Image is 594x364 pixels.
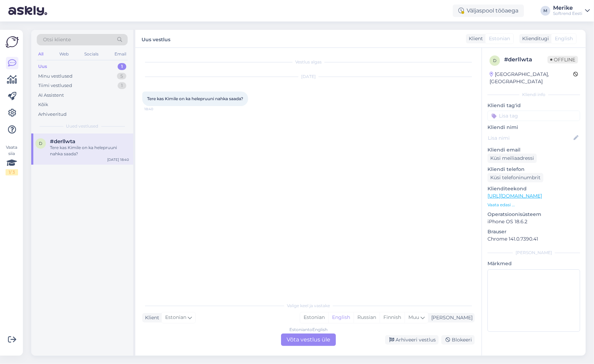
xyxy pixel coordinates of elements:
[354,312,380,323] div: Russian
[553,5,590,16] a: MerikeSoftrend Eesti
[385,335,439,345] div: Arhiveeri vestlus
[488,134,572,142] input: Lisa nimi
[300,312,328,323] div: Estonian
[487,202,580,208] p: Vaata edasi ...
[39,141,42,146] span: d
[6,35,19,49] img: Askly Logo
[118,82,126,89] div: 1
[83,50,100,59] div: Socials
[38,73,73,80] div: Minu vestlused
[107,157,129,162] div: [DATE] 18:40
[487,228,580,235] p: Brauser
[66,123,99,129] span: Uued vestlused
[50,138,75,145] span: #derllwta
[466,35,483,42] div: Klient
[328,312,354,323] div: English
[487,124,580,131] p: Kliendi nimi
[142,303,475,309] div: Valige keel ja vastake
[408,314,419,320] span: Muu
[428,314,473,321] div: [PERSON_NAME]
[117,73,126,80] div: 5
[147,96,243,101] span: Tere kas Kimile on ka helepruuni nahka saada?
[487,193,542,199] a: [URL][DOMAIN_NAME]
[519,35,549,42] div: Klienditugi
[6,169,18,175] div: 1 / 3
[113,50,128,59] div: Email
[487,260,580,267] p: Märkmed
[38,92,64,99] div: AI Assistent
[380,312,405,323] div: Finnish
[142,73,475,80] div: [DATE]
[37,50,45,59] div: All
[118,63,126,70] div: 1
[555,35,573,42] span: English
[289,327,328,333] div: Estonian to English
[487,154,537,163] div: Küsi meiliaadressi
[489,35,510,42] span: Estonian
[165,314,186,321] span: Estonian
[142,34,170,43] label: Uus vestlus
[504,55,548,64] div: # derllwta
[38,101,48,108] div: Kõik
[553,5,582,11] div: Merike
[490,71,573,85] div: [GEOGRAPHIC_DATA], [GEOGRAPHIC_DATA]
[487,111,580,121] input: Lisa tag
[487,250,580,256] div: [PERSON_NAME]
[6,144,18,175] div: Vaata siia
[38,111,67,118] div: Arhiveeritud
[487,235,580,243] p: Chrome 141.0.7390.41
[487,218,580,225] p: iPhone OS 18.6.2
[487,211,580,218] p: Operatsioonisüsteem
[487,185,580,192] p: Klienditeekond
[493,58,497,63] span: d
[58,50,70,59] div: Web
[38,82,72,89] div: Tiimi vestlused
[142,59,475,65] div: Vestlus algas
[281,333,336,346] div: Võta vestlus üle
[487,166,580,173] p: Kliendi telefon
[487,92,580,98] div: Kliendi info
[441,335,475,345] div: Blokeeri
[487,173,543,182] div: Küsi telefoninumbrit
[487,102,580,109] p: Kliendi tag'id
[541,6,550,16] div: M
[142,314,159,321] div: Klient
[38,63,47,70] div: Uus
[144,106,170,112] span: 18:40
[453,5,524,17] div: Väljaspool tööaega
[43,36,71,43] span: Otsi kliente
[487,146,580,154] p: Kliendi email
[553,11,582,16] div: Softrend Eesti
[50,145,129,157] div: Tere kas Kimile on ka helepruuni nahka saada?
[548,56,578,63] span: Offline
